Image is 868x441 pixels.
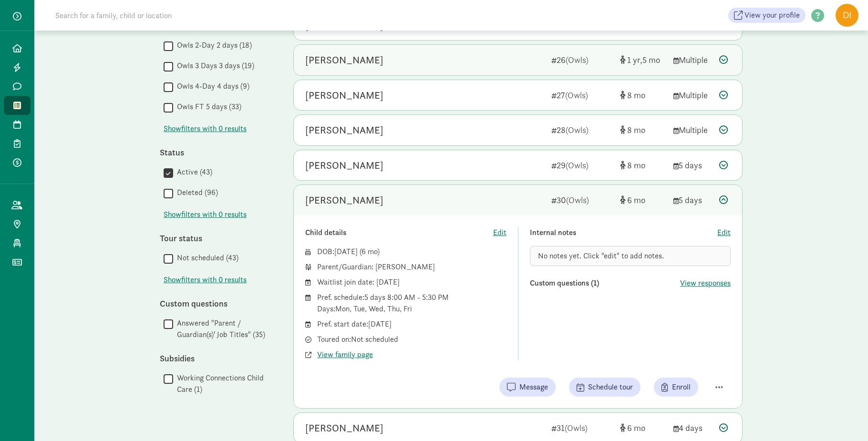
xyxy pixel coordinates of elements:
[305,193,383,208] div: Yuna Barney-Kutz
[173,81,249,92] label: Owls 4-Day 4 days (9)
[627,160,645,171] span: 8
[820,395,868,441] iframe: Chat Widget
[654,378,698,397] button: Enroll
[317,292,506,315] div: Pref. schedule: 5 days 8:00 AM - 5:30 PM Days: Mon, Tue, Wed, Thu, Fri
[673,123,712,136] div: Multiple
[728,8,806,23] a: View your profile
[627,422,645,433] span: 6
[551,123,612,136] div: 28
[551,194,612,206] div: 30
[551,89,612,102] div: 27
[317,349,373,360] button: View family page
[173,40,252,51] label: Owls 2-Day 2 days (18)
[164,123,247,134] button: Showfilters with 0 results
[164,123,247,134] span: Show filters with 0 results
[173,187,218,198] label: Deleted (96)
[164,209,247,220] span: Show filters with 0 results
[551,159,612,172] div: 29
[519,381,548,393] span: Message
[565,422,588,433] span: (Owls)
[551,53,612,66] div: 26
[530,227,718,238] div: Internal notes
[160,232,274,245] div: Tour status
[673,53,712,66] div: Multiple
[305,123,383,138] div: Lena K
[530,277,681,289] div: Custom questions (1)
[317,318,506,330] div: Pref. start date: [DATE]
[620,421,666,434] div: [object Object]
[305,420,383,436] div: Malcolm Hathaway
[627,90,645,101] span: 8
[164,274,247,286] button: Showfilters with 0 results
[538,251,664,261] span: No notes yet. Click "edit" to add notes.
[499,378,556,397] button: Message
[173,252,238,264] label: Not scheduled (43)
[50,6,317,25] input: Search for a family, child or location
[673,89,712,102] div: Multiple
[160,352,274,365] div: Subsidies
[305,88,383,103] div: Finley McElmurry
[164,274,247,286] span: Show filters with 0 results
[620,159,666,172] div: [object Object]
[744,10,800,21] span: View your profile
[717,227,731,238] button: Edit
[305,52,383,68] div: Romeo Chang-Bocanegra
[160,146,274,159] div: Status
[566,124,589,135] span: (Owls)
[317,246,506,257] div: DOB: ( )
[566,54,589,65] span: (Owls)
[672,381,691,393] span: Enroll
[627,54,642,65] span: 1
[566,195,589,205] span: (Owls)
[551,421,612,434] div: 31
[627,195,645,205] span: 6
[305,227,493,238] div: Child details
[620,194,666,206] div: [object Object]
[565,90,588,101] span: (Owls)
[569,378,641,397] button: Schedule tour
[317,277,506,288] div: Waitlist join date: [DATE]
[164,209,247,220] button: Showfilters with 0 results
[620,123,666,136] div: [object Object]
[173,372,274,395] label: Working Connections Child Care (1)
[620,89,666,102] div: [object Object]
[173,318,274,340] label: Answered "Parent / Guardian(s)' Job Titles" (35)
[627,124,645,135] span: 8
[362,246,377,256] span: 6
[160,297,274,310] div: Custom questions
[673,159,712,172] div: 5 days
[673,194,712,206] div: 5 days
[566,160,589,171] span: (Owls)
[673,421,712,434] div: 4 days
[173,101,241,113] label: Owls FT 5 days (33)
[173,60,254,72] label: Owls 3 Days 3 days (19)
[317,261,506,273] div: Parent/Guardian: [PERSON_NAME]
[173,166,212,178] label: Active (43)
[680,277,731,289] button: View responses
[620,53,666,66] div: [object Object]
[334,246,358,256] span: [DATE]
[588,381,633,393] span: Schedule tour
[642,54,660,65] span: 5
[305,158,383,173] div: Dax Colvin
[317,334,506,345] div: Toured on: Not scheduled
[493,227,506,238] button: Edit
